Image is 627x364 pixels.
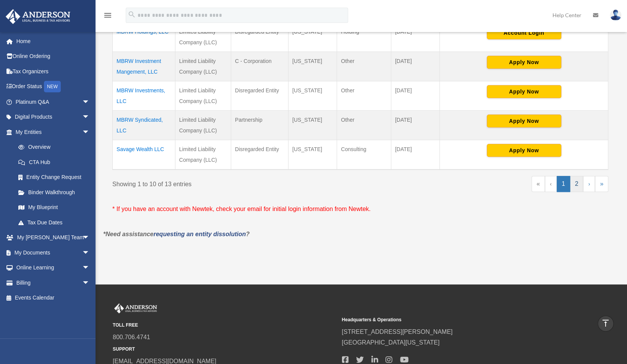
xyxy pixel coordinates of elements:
a: Online Learningarrow_drop_down [5,260,101,275]
a: 2 [570,176,583,192]
a: Order StatusNEW [5,79,101,95]
img: Anderson Advisors Platinum Portal [3,9,73,24]
td: [US_STATE] [288,22,337,52]
div: NEW [44,81,61,92]
td: [DATE] [391,81,439,110]
a: Account Login [487,29,561,35]
a: Next [583,176,595,192]
p: * If you have an account with Newtek, check your email for initial login information from Newtek. [112,204,608,214]
a: menu [103,13,112,20]
a: My Entitiesarrow_drop_down [5,124,97,140]
a: First [531,176,545,192]
a: 800.706.4741 [113,334,150,340]
td: Disregarded Entity [231,140,288,169]
button: Apply Now [487,85,561,98]
a: Tax Organizers [5,64,101,79]
td: Disregarded Entity [231,22,288,52]
td: Other [337,110,391,140]
td: Other [337,52,391,81]
button: Apply Now [487,114,561,127]
a: My Documentsarrow_drop_down [5,245,101,260]
td: MBRW Syndicated, LLC [113,110,175,140]
a: requesting an entity dissolution [154,231,246,237]
img: Anderson Advisors Platinum Portal [113,303,159,313]
td: [DATE] [391,140,439,169]
td: C - Corporation [231,52,288,81]
span: arrow_drop_down [82,260,97,276]
span: arrow_drop_down [82,230,97,246]
a: Home [5,34,101,49]
i: menu [103,11,112,20]
span: arrow_drop_down [82,110,97,125]
td: [US_STATE] [288,110,337,140]
span: arrow_drop_down [82,245,97,261]
a: Previous [545,176,557,192]
td: Consulting [337,140,391,169]
td: [DATE] [391,22,439,52]
button: Apply Now [487,56,561,69]
div: Showing 1 to 10 of 13 entries [112,176,355,190]
a: Events Calendar [5,290,101,306]
a: Digital Productsarrow_drop_down [5,110,101,125]
td: MBRW Investments, LLC [113,81,175,110]
a: Tax Due Dates [11,215,97,230]
i: search [128,10,136,19]
a: 1 [557,176,570,192]
a: Billingarrow_drop_down [5,275,101,290]
span: arrow_drop_down [82,94,97,110]
a: Last [595,176,608,192]
a: Entity Change Request [11,170,97,185]
td: Limited Liability Company (LLC) [175,81,231,110]
td: Limited Liability Company (LLC) [175,52,231,81]
td: Limited Liability Company (LLC) [175,22,231,52]
a: Overview [11,140,94,155]
em: *Need assistance ? [103,231,250,237]
a: Platinum Q&Aarrow_drop_down [5,94,101,110]
small: TOLL FREE [113,321,336,329]
td: Limited Liability Company (LLC) [175,110,231,140]
a: Binder Walkthrough [11,185,97,200]
a: My Blueprint [11,200,97,215]
td: MBRW Investment Mangement, LLC [113,52,175,81]
td: Savage Wealth LLC [113,140,175,169]
td: [US_STATE] [288,140,337,169]
td: [DATE] [391,52,439,81]
td: [US_STATE] [288,52,337,81]
img: User Pic [610,10,621,21]
span: arrow_drop_down [82,124,97,140]
small: SUPPORT [113,345,336,353]
td: [US_STATE] [288,81,337,110]
i: vertical_align_top [601,319,610,328]
span: arrow_drop_down [82,275,97,291]
button: Account Login [487,26,561,39]
a: [GEOGRAPHIC_DATA][US_STATE] [342,339,439,346]
td: [DATE] [391,110,439,140]
td: Partnership [231,110,288,140]
a: CTA Hub [11,155,97,170]
td: Limited Liability Company (LLC) [175,140,231,169]
td: Other [337,81,391,110]
td: MBRW Holdings, LLC [113,22,175,52]
button: Apply Now [487,144,561,157]
td: Holding [337,22,391,52]
a: vertical_align_top [598,316,614,332]
a: My [PERSON_NAME] Teamarrow_drop_down [5,230,101,245]
a: [STREET_ADDRESS][PERSON_NAME] [342,329,452,335]
a: Online Ordering [5,49,101,64]
td: Disregarded Entity [231,81,288,110]
small: Headquarters & Operations [342,316,565,324]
